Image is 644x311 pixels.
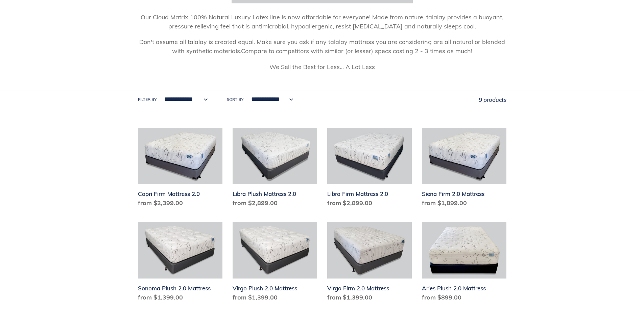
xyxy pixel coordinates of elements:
span: Compare to competitors with similar (or lesser) specs costing 2 - 3 times as much! [241,47,472,55]
a: Capri Firm Mattress 2.0 [138,128,222,210]
span: Our Cloud Matrix 100% Natural Luxury Latex line is now affordable for everyone! Made from nature,... [141,13,503,30]
a: Aries Plush 2.0 Mattress [422,222,506,305]
a: Libra Plush Mattress 2.0 [233,128,317,210]
span: Don't assume all talalay is created equal. Make sure you ask if any talalay mattress you are cons... [139,38,505,55]
a: Sonoma Plush 2.0 Mattress [138,222,222,305]
a: Libra Firm Mattress 2.0 [327,128,412,210]
a: Virgo Plush 2.0 Mattress [233,222,317,305]
span: We Sell the Best for Less... A Lot Less [269,63,375,71]
label: Sort by [227,96,243,103]
a: Siena Firm 2.0 Mattress [422,128,506,210]
a: Virgo Firm 2.0 Mattress [327,222,412,305]
span: 9 products [479,96,506,103]
label: Filter by [138,96,157,103]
